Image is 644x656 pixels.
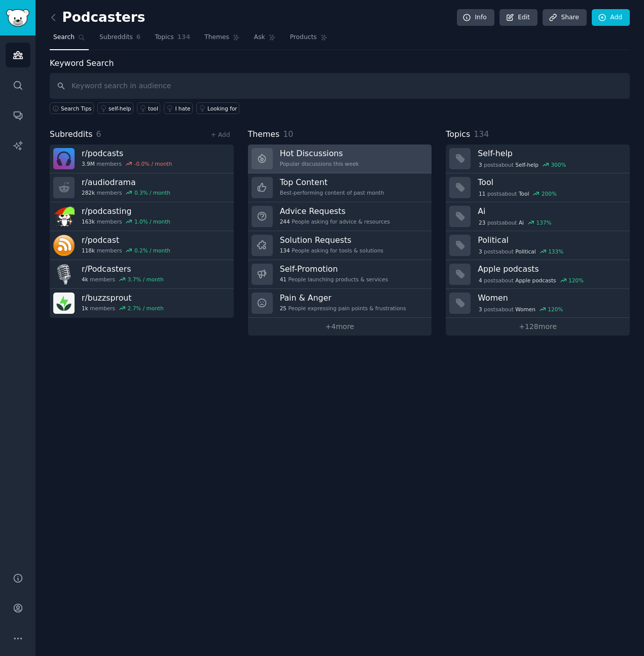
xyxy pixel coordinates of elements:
[280,160,359,167] div: Popular discussions this week
[248,202,432,231] a: Advice Requests244People asking for advice & resources
[82,235,170,245] h3: r/ podcast
[280,305,406,312] div: People expressing pain points & frustrations
[109,105,131,112] div: self-help
[96,29,144,50] a: Subreddits6
[53,235,75,256] img: podcast
[82,218,170,225] div: members
[280,305,287,312] span: 25
[82,148,172,159] h3: r/ podcasts
[211,131,230,138] a: + Add
[548,306,563,313] div: 120 %
[280,218,290,225] span: 244
[82,189,95,196] span: 282k
[479,219,485,226] span: 23
[446,289,630,318] a: Women3postsaboutWomen120%
[82,160,95,167] span: 3.9M
[519,219,524,226] span: Ai
[96,129,101,139] span: 6
[446,128,470,141] span: Topics
[283,129,293,139] span: 10
[499,9,538,26] a: Edit
[148,105,158,112] div: tool
[446,231,630,260] a: Political3postsaboutPolitical133%
[280,206,390,216] h3: Advice Requests
[280,293,406,303] h3: Pain & Anger
[280,247,383,254] div: People asking for tools & solutions
[542,190,557,197] div: 200 %
[592,9,630,26] a: Add
[280,235,383,245] h3: Solution Requests
[280,247,290,254] span: 134
[248,173,432,202] a: Top ContentBest-performing content of past month
[446,202,630,231] a: Ai23postsaboutAi137%
[515,277,556,284] span: Apple podcasts
[248,231,432,260] a: Solution Requests134People asking for tools & solutions
[478,148,623,159] h3: Self-help
[251,29,279,50] a: Ask
[446,173,630,202] a: Tool11postsaboutTool200%
[151,29,194,50] a: Topics134
[134,189,170,196] div: 0.3 % / month
[280,218,390,225] div: People asking for advice & resources
[53,293,75,314] img: buzzsprout
[155,33,173,42] span: Topics
[536,219,552,226] div: 137 %
[82,206,170,216] h3: r/ podcasting
[175,105,190,112] div: I hate
[280,189,384,196] div: Best-performing content of past month
[248,128,280,141] span: Themes
[280,276,287,283] span: 41
[82,247,170,254] div: members
[97,102,133,114] a: self-help
[134,218,170,225] div: 1.0 % / month
[82,293,164,303] h3: r/ buzzsprout
[50,29,89,50] a: Search
[128,276,164,283] div: 3.7 % / month
[50,58,114,68] label: Keyword Search
[290,33,317,42] span: Products
[474,129,489,139] span: 134
[479,277,482,284] span: 4
[82,276,164,283] div: members
[478,276,584,285] div: post s about
[128,305,164,312] div: 2.7 % / month
[50,173,234,202] a: r/audiodrama282kmembers0.3% / month
[82,189,170,196] div: members
[479,306,482,313] span: 3
[478,305,564,314] div: post s about
[50,128,93,141] span: Subreddits
[551,161,566,168] div: 300 %
[478,264,623,274] h3: Apple podcasts
[134,247,170,254] div: 0.2 % / month
[177,33,191,42] span: 134
[82,160,172,167] div: members
[53,148,75,169] img: podcasts
[457,9,494,26] a: Info
[50,260,234,289] a: r/Podcasters4kmembers3.7% / month
[204,33,229,42] span: Themes
[82,177,170,188] h3: r/ audiodrama
[50,231,234,260] a: r/podcast118kmembers0.2% / month
[50,73,630,99] input: Keyword search in audience
[248,260,432,289] a: Self-Promotion41People launching products & services
[479,248,482,255] span: 3
[82,305,164,312] div: members
[248,289,432,318] a: Pain & Anger25People expressing pain points & frustrations
[50,10,145,26] h2: Podcasters
[50,144,234,173] a: r/podcasts3.9Mmembers-0.0% / month
[280,177,384,188] h3: Top Content
[99,33,133,42] span: Subreddits
[280,276,388,283] div: People launching products & services
[207,105,237,112] div: Looking for
[82,305,88,312] span: 1k
[53,264,75,285] img: Podcasters
[478,218,552,227] div: post s about
[478,235,623,245] h3: Political
[248,318,432,336] a: +4more
[196,102,239,114] a: Looking for
[478,206,623,216] h3: Ai
[519,190,529,197] span: Tool
[53,206,75,227] img: podcasting
[478,160,567,169] div: post s about
[134,160,172,167] div: -0.0 % / month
